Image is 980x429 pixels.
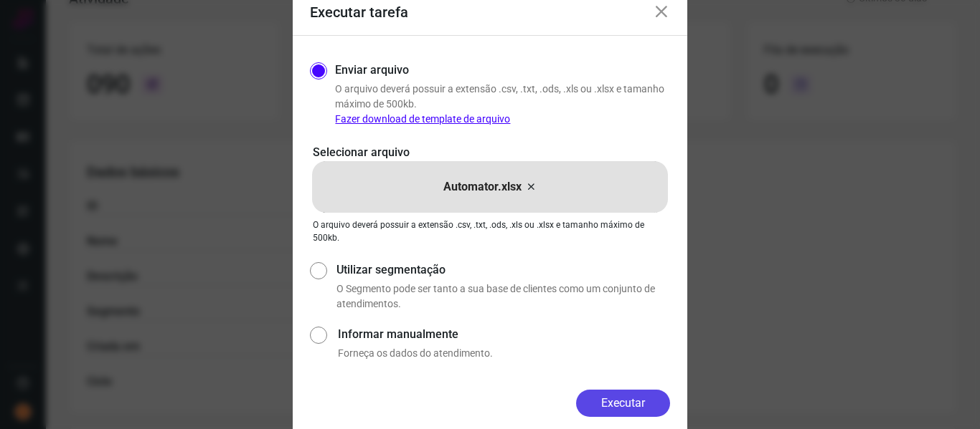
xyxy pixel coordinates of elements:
p: Selecionar arquivo [313,144,667,161]
p: O Segmento pode ser tanto a sua base de clientes como um conjunto de atendimentos. [336,281,670,312]
a: Fazer download de template de arquivo [335,113,510,125]
p: Forneça os dados do atendimento. [338,346,670,361]
label: Enviar arquivo [335,62,409,79]
button: Executar [576,390,670,417]
p: O arquivo deverá possuir a extensão .csv, .txt, .ods, .xls ou .xlsx e tamanho máximo de 500kb. [335,82,670,127]
p: O arquivo deverá possuir a extensão .csv, .txt, .ods, .xls ou .xlsx e tamanho máximo de 500kb. [313,218,667,244]
label: Informar manualmente [338,326,670,343]
label: Utilizar segmentação [336,261,670,279]
p: Automator.xlsx [443,178,522,196]
h3: Executar tarefa [310,4,408,21]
